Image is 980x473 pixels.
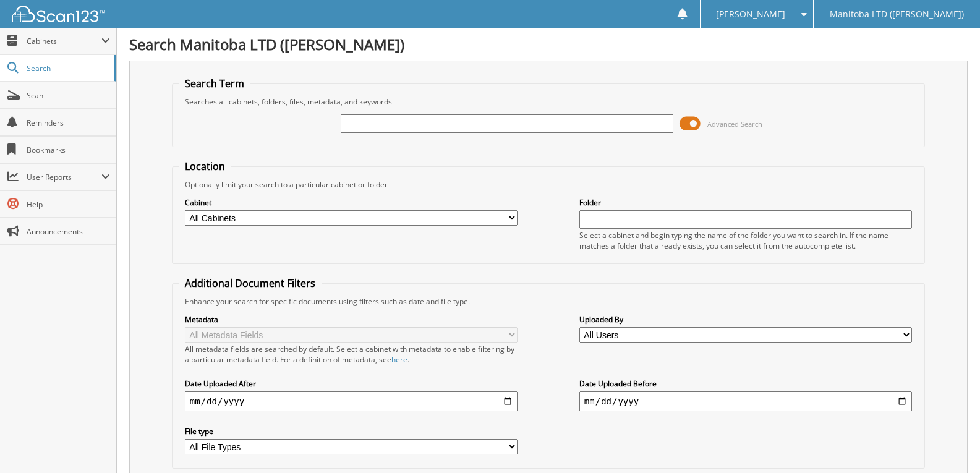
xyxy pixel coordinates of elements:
[12,6,105,22] img: scan123-logo-white.svg
[707,119,762,129] span: Advanced Search
[185,197,518,208] label: Cabinet
[185,378,518,389] label: Date Uploaded After
[27,199,110,210] span: Help
[579,391,912,411] input: end
[27,145,110,155] span: Bookmarks
[179,77,250,90] legend: Search Term
[27,63,108,74] span: Search
[918,414,980,473] iframe: Chat Widget
[185,344,518,365] div: All metadata fields are searched by default. Select a cabinet with metadata to enable filtering b...
[179,179,918,190] div: Optionally limit your search to a particular cabinet or folder
[129,34,968,54] h1: Search Manitoba LTD ([PERSON_NAME])
[830,11,964,18] span: Manitoba LTD ([PERSON_NAME])
[27,172,101,182] span: User Reports
[179,276,322,290] legend: Additional Document Filters
[27,226,110,237] span: Announcements
[27,36,101,46] span: Cabinets
[179,296,918,307] div: Enhance your search for specific documents using filters such as date and file type.
[716,11,785,18] span: [PERSON_NAME]
[179,96,918,107] div: Searches all cabinets, folders, files, metadata, and keywords
[579,197,912,208] label: Folder
[27,117,110,128] span: Reminders
[185,426,518,437] label: File type
[579,230,912,251] div: Select a cabinet and begin typing the name of the folder you want to search in. If the name match...
[185,391,518,411] input: start
[579,378,912,389] label: Date Uploaded Before
[179,160,231,173] legend: Location
[27,90,110,101] span: Scan
[579,314,912,325] label: Uploaded By
[185,314,518,325] label: Metadata
[391,354,407,365] a: here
